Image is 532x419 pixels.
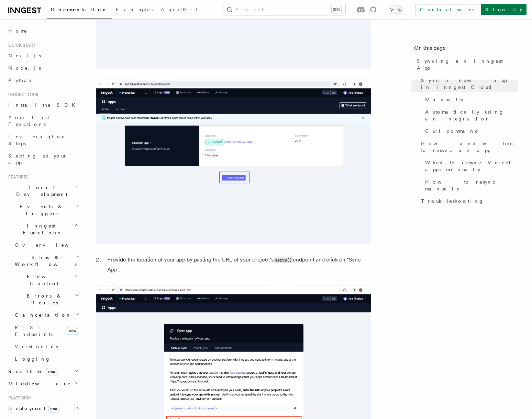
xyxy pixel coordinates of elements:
span: Middleware [5,380,71,387]
button: Flow Control [12,270,81,290]
span: Python [8,78,33,83]
span: How to resync manually [425,178,518,192]
a: Install the SDK [5,99,81,111]
span: Node.js [8,65,41,71]
span: Versioning [15,344,60,349]
button: Errors & Retries [12,290,81,309]
a: Contact sales [415,4,478,15]
button: Inngest Functions [5,220,81,239]
span: Documentation [51,7,108,12]
span: Features [5,174,29,180]
a: Leveraging Steps [5,130,81,150]
li: Provide the location of your app by pasting the URL of your project’s endpoint and click on “Sync... [105,255,371,275]
button: Realtimenew [5,365,81,377]
span: Platform [5,395,31,401]
a: Manually [422,93,518,106]
span: Leveraging Steps [8,134,66,146]
span: Cancellation [12,312,71,318]
span: Local Development [5,184,75,198]
span: Curl command [425,128,479,135]
span: Install the SDK [8,102,79,108]
button: Events & Triggers [5,200,81,220]
span: Your first Functions [8,115,49,127]
a: Node.js [5,62,81,74]
a: Troubleshooting [418,195,518,207]
a: How to resync manually [422,176,518,195]
span: Inngest Functions [5,222,74,236]
a: Sign Up [481,4,527,15]
span: Next.js [8,53,41,58]
span: Events & Triggers [5,203,75,217]
span: Flow Control [12,273,75,287]
button: Deploymentnew [5,402,81,415]
a: Logging [12,353,81,365]
button: Steps & Workflows [12,251,81,270]
a: When to resync Vercel apps manually [422,156,518,176]
span: Overview [15,242,86,248]
button: Cancellation [12,309,81,321]
span: new [48,405,59,412]
span: When to resync Vercel apps manually [425,159,518,173]
span: Home [8,27,27,34]
h4: On this page [414,44,518,55]
a: Your first Functions [5,111,81,130]
a: Curl command [422,125,518,137]
button: Middleware [5,377,81,390]
a: Setting up your app [5,150,81,169]
span: Examples [116,7,153,12]
a: Documentation [47,2,112,19]
span: REST Endpoints [15,325,53,337]
span: Deployment [5,405,59,412]
img: Inngest Cloud screen with sync new app button when you have apps synced [96,80,371,244]
span: Automatically using an integration [425,108,518,122]
a: Python [5,74,81,86]
span: Errors & Retries [12,292,75,306]
a: How and when to resync an app [418,137,518,156]
span: Quick start [5,43,35,48]
a: Syncing an Inngest App [414,55,518,74]
button: Toggle dark mode [388,5,404,14]
a: AgentKit [157,2,201,19]
a: Overview [12,239,81,251]
span: new [46,368,57,375]
span: Manually [425,96,464,103]
a: Versioning [12,340,81,353]
span: Inngest tour [5,92,38,97]
a: REST Endpointsnew [12,321,81,340]
a: Automatically using an integration [422,106,518,125]
a: Home [5,25,81,37]
div: Inngest Functions [5,239,81,365]
span: new [67,327,78,335]
code: serve() [274,257,293,263]
span: Logging [15,356,51,362]
span: Realtime [5,368,57,375]
a: Next.js [5,49,81,62]
button: Local Development [5,181,81,200]
span: AgentKit [161,7,197,12]
span: How and when to resync an app [421,140,518,154]
kbd: ⌘K [332,6,341,13]
span: Syncing an Inngest App [417,58,518,71]
button: Search...⌘K [223,4,345,15]
a: Examples [112,2,157,19]
a: Sync a new app in Inngest Cloud [418,74,518,93]
span: Steps & Workflows [12,254,77,268]
span: Setting up your app [8,153,67,165]
span: Troubleshooting [421,198,484,205]
span: Sync a new app in Inngest Cloud [421,77,518,91]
